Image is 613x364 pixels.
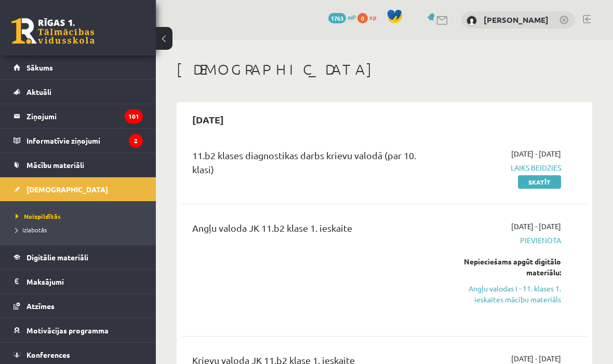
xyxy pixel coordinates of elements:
span: Neizpildītās [16,212,61,220]
a: 0 xp [357,13,381,21]
span: Aktuāli [26,87,51,96]
a: Aktuāli [14,80,143,104]
h2: [DATE] [182,107,234,132]
a: Ziņojumi101 [14,104,143,128]
span: [DEMOGRAPHIC_DATA] [26,185,108,194]
legend: Informatīvie ziņojumi [26,129,143,152]
span: xp [369,13,376,21]
a: Neizpildītās [16,212,145,221]
span: [DATE] - [DATE] [511,353,561,364]
a: Sākums [14,55,143,79]
legend: Ziņojumi [26,104,143,128]
span: Konferences [26,350,70,359]
span: Atzīmes [26,301,55,311]
i: 101 [125,109,143,123]
span: Izlabotās [16,226,47,234]
span: Sākums [26,63,53,72]
a: [DEMOGRAPHIC_DATA] [14,177,143,201]
span: [DATE] - [DATE] [511,221,561,232]
i: 2 [129,134,143,148]
span: mP [348,13,356,21]
a: 1763 mP [328,13,356,21]
img: Kaspars Mikalauckis [467,16,477,26]
a: Angļu valodas I - 11. klases 1. ieskaites mācību materiāls [448,283,561,305]
span: Mācību materiāli [26,160,84,170]
span: Pievienota [448,235,561,246]
a: Motivācijas programma [14,318,143,342]
a: Atzīmes [14,294,143,318]
div: 11.b2 klases diagnostikas darbs krievu valodā (par 10. klasi) [192,148,433,181]
a: Maksājumi [14,270,143,293]
span: Motivācijas programma [26,326,109,335]
span: [DATE] - [DATE] [511,148,561,159]
a: Mācību materiāli [14,153,143,177]
span: Digitālie materiāli [26,253,88,262]
h1: [DEMOGRAPHIC_DATA] [177,61,592,78]
a: Rīgas 1. Tālmācības vidusskola [11,18,95,44]
a: Izlabotās [16,225,145,234]
a: Digitālie materiāli [14,245,143,269]
span: 1763 [328,13,346,23]
span: 0 [357,13,368,23]
a: Informatīvie ziņojumi2 [14,129,143,152]
legend: Maksājumi [26,270,143,293]
div: Nepieciešams apgūt digitālo materiālu: [448,256,561,278]
a: Skatīt [518,175,561,189]
a: [PERSON_NAME] [484,15,549,25]
span: Laiks beidzies [448,162,561,173]
div: Angļu valoda JK 11.b2 klase 1. ieskaite [192,221,433,240]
